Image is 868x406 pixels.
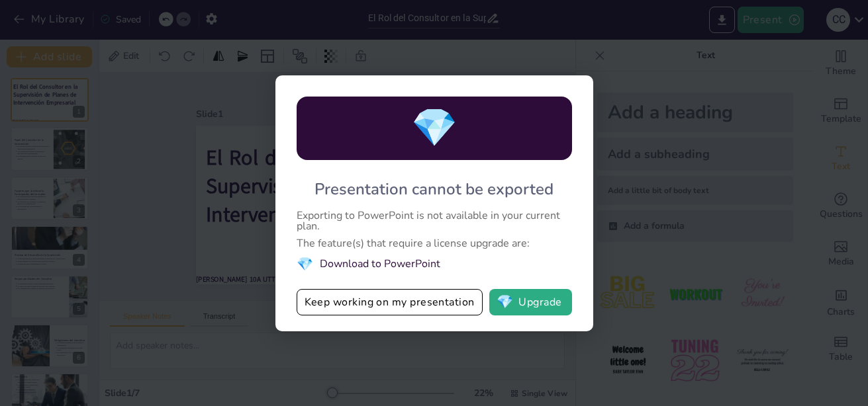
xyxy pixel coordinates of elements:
li: Download to PowerPoint [297,255,572,273]
span: diamond [411,102,458,153]
div: Exporting to PowerPoint is not available in your current plan. [297,210,572,231]
button: diamondUpgrade [489,289,572,315]
div: The feature(s) that require a license upgrade are: [297,238,572,249]
button: Keep working on my presentation [297,289,483,315]
span: diamond [297,255,313,273]
span: diamond [497,296,513,309]
div: Presentation cannot be exported [314,179,554,200]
